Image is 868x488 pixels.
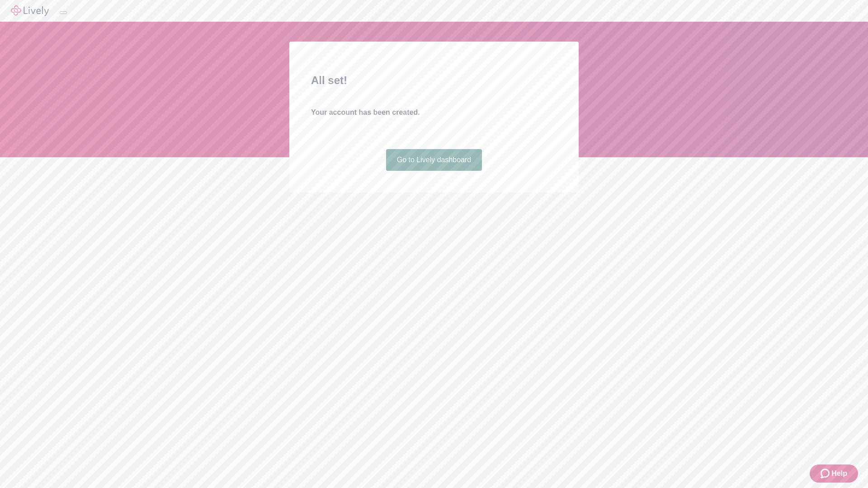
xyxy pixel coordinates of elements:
[831,468,847,479] span: Help
[311,107,557,118] h4: Your account has been created.
[311,72,557,89] h2: All set!
[60,11,67,14] button: Log out
[810,465,858,483] button: Zendesk support iconHelp
[386,149,482,171] a: Go to Lively dashboard
[821,468,831,479] svg: Zendesk support icon
[11,5,49,16] img: Lively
